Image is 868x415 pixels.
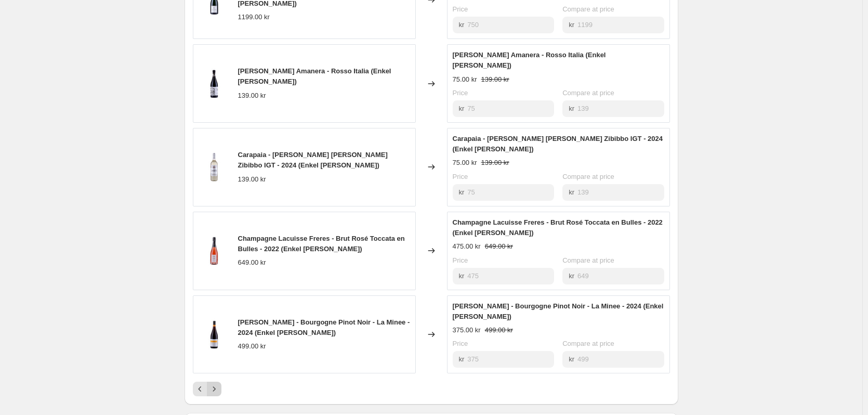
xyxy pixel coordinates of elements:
span: kr [569,188,574,196]
span: kr [459,355,465,363]
div: 499.00 kr [238,341,266,352]
span: Compare at price [562,173,614,180]
img: LaurentDufouleur-LaMinee-BourgognePinotNoir_Mlt025_80x.jpg [199,319,230,350]
span: Compare at price [562,340,614,347]
span: [PERSON_NAME] Amanera - Rosso Italia (Enkel [PERSON_NAME]) [453,51,606,69]
span: Compare at price [562,256,614,264]
div: 649.00 kr [238,257,266,268]
span: kr [569,105,574,112]
span: Carapaia - [PERSON_NAME] [PERSON_NAME] Zibibbo IGT - 2024 (Enkel [PERSON_NAME]) [453,135,663,153]
span: kr [459,105,465,112]
img: ChampagneLacuisseFreres_BrutRoseToccataenBulles_Champagne003_80x.jpg [199,235,230,266]
div: 75.00 kr [453,158,477,168]
div: 475.00 kr [453,241,481,252]
span: Price [453,173,468,180]
span: Price [453,256,468,264]
span: Price [453,89,468,97]
span: [PERSON_NAME] - Bourgogne Pinot Noir - La Minee - 2024 (Enkel [PERSON_NAME]) [238,318,410,336]
div: 139.00 kr [238,90,266,101]
span: [PERSON_NAME] - Bourgogne Pinot Noir - La Minee - 2024 (Enkel [PERSON_NAME]) [453,302,664,320]
span: kr [459,21,465,29]
div: 375.00 kr [453,325,481,335]
span: Compare at price [562,89,614,97]
span: kr [459,188,465,196]
span: kr [459,272,465,280]
span: [PERSON_NAME] Amanera - Rosso Italia (Enkel [PERSON_NAME]) [238,67,391,85]
span: kr [569,21,574,29]
strike: 139.00 kr [481,158,509,168]
span: Price [453,5,468,13]
span: kr [569,272,574,280]
div: 1199.00 kr [238,12,270,22]
nav: Pagination [193,382,221,396]
img: Carapaia-BiancoSiciliaZibibboIGT2024_Ir019_b2c7133c-54a6-4e3d-bd7d-2d8e754bc5df_80x.jpg [199,151,230,183]
div: 139.00 kr [238,174,266,185]
strike: 139.00 kr [481,74,509,85]
button: Previous [193,382,207,396]
strike: 499.00 kr [485,325,513,335]
button: Next [207,382,221,396]
span: kr [569,355,574,363]
span: Compare at price [562,5,614,13]
span: Price [453,340,468,347]
img: Tenuta_Toina_Amanera_-_Rosso_Italia_Ir031_32cbf724-53a9-42d6-970c-e97fea866144_80x.jpg [199,68,230,99]
span: Champagne Lacuisse Freres - Brut Rosé Toccata en Bulles - 2022 (Enkel [PERSON_NAME]) [238,235,405,253]
strike: 649.00 kr [485,241,513,252]
div: 75.00 kr [453,74,477,85]
span: Champagne Lacuisse Freres - Brut Rosé Toccata en Bulles - 2022 (Enkel [PERSON_NAME]) [453,218,663,237]
span: Carapaia - [PERSON_NAME] [PERSON_NAME] Zibibbo IGT - 2024 (Enkel [PERSON_NAME]) [238,151,388,169]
